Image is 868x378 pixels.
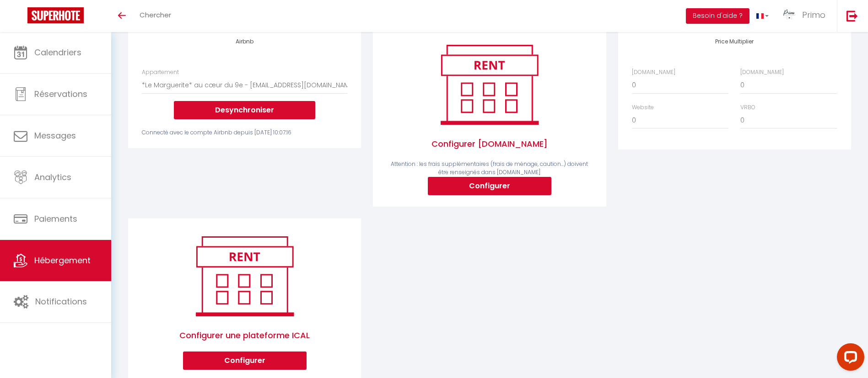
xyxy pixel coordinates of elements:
span: Notifications [35,296,87,307]
span: Attention : les frais supplémentaires (frais de ménage, caution...) doivent être renseignés dans ... [391,160,588,176]
label: Appartement [142,68,179,77]
span: Messages [34,130,76,141]
button: Configurer [183,351,307,370]
span: Configurer [DOMAIN_NAME] [387,128,592,160]
span: Calendriers [34,47,81,58]
span: Analytics [34,171,71,183]
label: VRBO [740,103,755,112]
span: Chercher [140,10,171,20]
span: Paiements [34,213,77,224]
span: Réservations [34,88,87,100]
h4: Airbnb [142,38,347,45]
div: Connecté avec le compte Airbnb depuis [DATE] 10:07:16 [142,128,347,137]
span: Configurer une plateforme ICAL [142,320,347,351]
button: Besoin d'aide ? [686,8,749,24]
button: Desynchroniser [174,101,315,119]
img: rent.png [431,41,548,128]
img: Super Booking [27,7,84,23]
h4: Price Multiplier [632,38,837,45]
img: logout [846,10,858,21]
label: Website [632,103,654,112]
button: Configurer [428,177,551,195]
span: Primo [802,9,825,21]
span: Hébergement [34,255,91,266]
label: [DOMAIN_NAME] [740,68,784,77]
iframe: LiveChat chat widget [830,340,868,378]
label: [DOMAIN_NAME] [632,68,675,77]
img: rent.png [186,232,303,320]
img: ... [782,8,796,22]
